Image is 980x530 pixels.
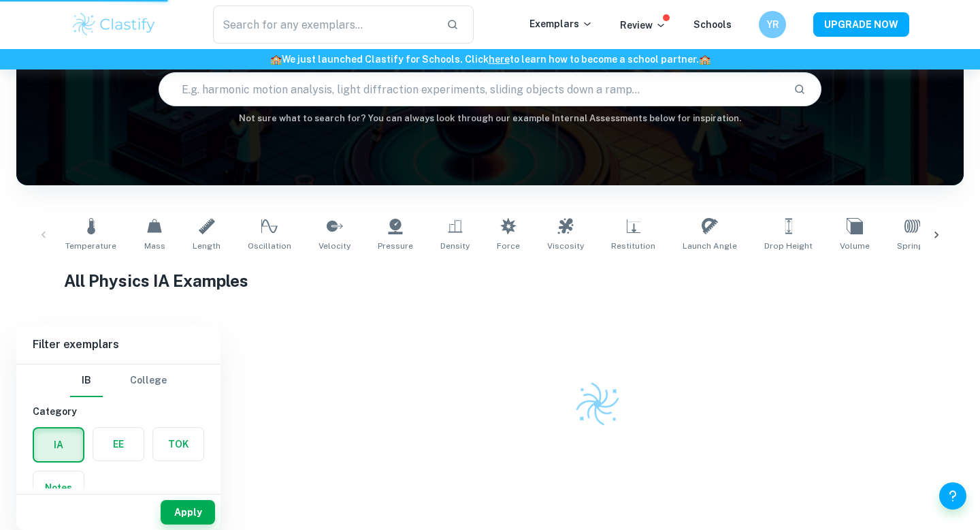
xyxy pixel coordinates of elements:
button: YR [759,11,786,38]
h6: Filter exemplars [16,326,220,364]
button: EE [93,428,144,461]
p: Exemplars [529,16,593,31]
a: Schools [693,19,732,30]
button: Notes [33,471,84,504]
h6: YR [765,17,781,32]
button: TOK [153,428,203,461]
h6: We just launched Clastify for Schools. Click to learn how to become a school partner. [3,52,977,67]
span: 🏫 [270,54,282,65]
button: UPGRADE NOW [813,12,909,37]
h6: Category [33,404,204,419]
span: Force [497,240,520,252]
button: Help and Feedback [939,482,966,510]
button: IA [34,428,83,461]
button: College [130,364,167,397]
span: Restitution [611,240,655,252]
span: Temperature [65,240,116,252]
h1: All Physics IA Examples [64,268,917,293]
span: Pressure [378,240,413,252]
button: Search [788,78,811,101]
img: Clastify logo [71,11,157,38]
span: Velocity [318,240,350,252]
button: Apply [161,500,215,525]
a: here [489,54,510,65]
span: Viscosity [547,240,584,252]
span: Springs [897,240,928,252]
button: IB [70,364,103,397]
span: Launch Angle [683,240,737,252]
h6: Not sure what to search for? You can always look through our example Internal Assessments below f... [16,112,964,125]
span: 🏫 [699,54,710,65]
p: Review [620,18,666,33]
span: Oscillation [248,240,291,252]
span: Volume [840,240,870,252]
span: Drop Height [764,240,813,252]
img: Clastify logo [574,380,622,428]
input: Search for any exemplars... [213,5,436,44]
span: Length [193,240,220,252]
input: E.g. harmonic motion analysis, light diffraction experiments, sliding objects down a ramp... [159,70,783,108]
div: Filter type choice [70,364,167,397]
span: Density [440,240,470,252]
span: Mass [144,240,165,252]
